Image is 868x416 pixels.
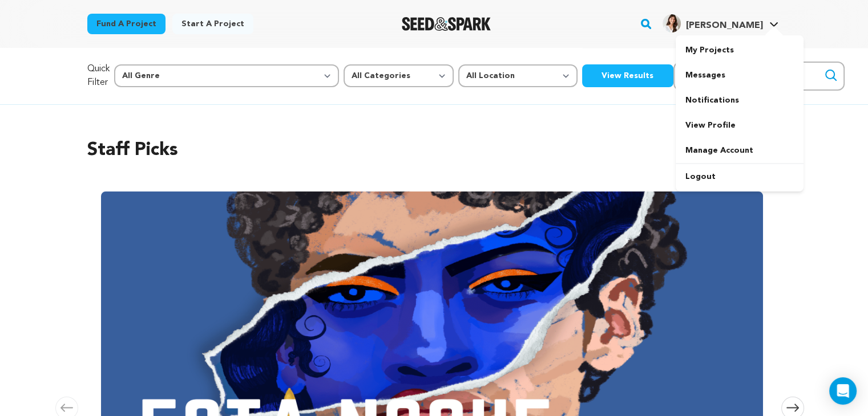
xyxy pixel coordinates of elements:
img: 03be3fee93616958.jpg [663,14,681,32]
a: Manage Account [676,138,804,163]
img: Seed&Spark Logo Dark Mode [402,17,491,31]
a: Ruggiero K.'s Profile [660,12,781,32]
div: Open Intercom Messenger [829,377,857,405]
a: View Profile [676,113,804,138]
a: Start a project [172,14,253,34]
a: Notifications [676,88,804,113]
h2: Staff Picks [87,137,781,164]
a: My Projects [676,38,804,63]
div: Ruggiero K.'s Profile [663,14,762,32]
a: Seed&Spark Homepage [402,17,491,31]
a: Messages [676,63,804,88]
button: View Results [582,64,673,87]
span: Ruggiero K.'s Profile [660,12,781,36]
span: [PERSON_NAME] [685,21,762,30]
a: Logout [676,164,804,189]
a: Fund a project [87,14,165,34]
p: Quick Filter [87,62,110,89]
input: Search for a specific project [673,62,845,91]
